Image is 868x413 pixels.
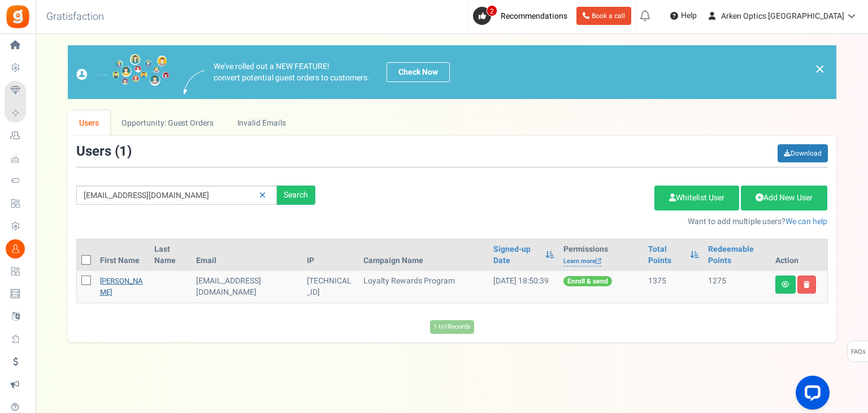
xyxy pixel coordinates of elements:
[493,244,539,266] a: Signed-up Date
[648,244,684,266] a: Total Points
[359,239,489,271] th: Campaign Name
[473,7,572,25] a: 2 Recommendations
[563,257,601,266] a: Learn more
[782,281,789,288] i: View details
[815,62,825,76] a: ×
[804,281,810,288] i: Delete user
[192,271,303,303] td: General
[785,216,827,227] a: We can help
[489,271,558,303] td: [DATE] 18:50:39
[192,239,303,271] th: Email
[359,271,489,303] td: Loyalty Rewards Program
[96,239,150,271] th: First Name
[501,10,567,22] span: Recommendations
[387,62,450,82] a: Check Now
[76,186,277,205] input: Search by email or name
[487,5,497,16] span: 2
[654,186,739,210] a: Whitelist User
[277,186,315,205] div: Search
[332,216,828,227] p: Want to add multiple users?
[704,271,771,303] td: 1275
[100,276,143,298] a: [PERSON_NAME]
[5,4,31,29] img: Gratisfaction
[678,10,697,21] span: Help
[771,239,827,271] th: Action
[778,144,828,162] a: Download
[150,239,192,271] th: Last Name
[741,186,827,210] a: Add New User
[34,6,116,28] h3: Gratisfaction
[225,110,297,136] a: Invalid Emails
[110,110,225,136] a: Opportunity: Guest Orders
[76,54,170,91] img: images
[666,7,701,25] a: Help
[644,271,704,303] td: 1375
[721,10,844,22] span: Arken Optics [GEOGRAPHIC_DATA]
[119,141,127,161] span: 1
[563,276,612,286] span: Enroll & send
[302,239,359,271] th: IP
[302,271,359,303] td: [TECHNICAL_ID]
[184,70,205,94] img: images
[254,186,271,205] a: Reset
[850,341,866,363] span: FAQs
[708,244,766,266] a: Redeemable Points
[559,239,644,271] th: Permissions
[68,110,111,136] a: Users
[214,61,370,84] p: We've rolled out a NEW FEATURE! convert potential guest orders to customers.
[76,144,132,159] h3: Users ( )
[576,7,631,25] a: Book a call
